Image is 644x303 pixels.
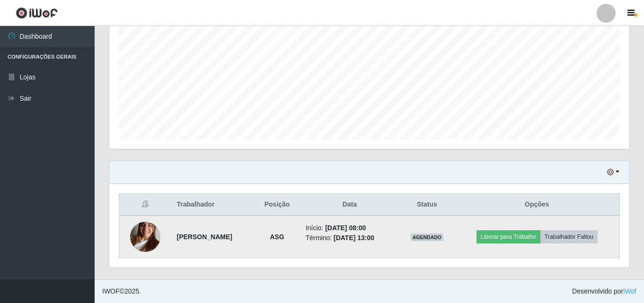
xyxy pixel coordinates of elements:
th: Status [399,194,454,216]
th: Trabalhador [171,194,254,216]
strong: ASG [270,233,284,241]
span: © 2025 . [102,286,141,296]
span: Desenvolvido por [572,286,636,296]
strong: [PERSON_NAME] [176,233,232,241]
button: Trabalhador Faltou [540,230,598,243]
button: Liberar para Trabalho [476,230,540,243]
li: Início: [306,223,394,233]
a: iWof [623,287,636,295]
th: Posição [254,194,300,216]
img: CoreUI Logo [16,7,58,19]
th: Data [300,194,399,216]
span: AGENDADO [411,234,444,241]
span: IWOF [102,287,120,295]
th: Opções [455,194,620,216]
li: Término: [306,233,394,243]
img: 1737720075578.jpeg [130,210,160,264]
time: [DATE] 08:00 [325,224,366,232]
time: [DATE] 13:00 [334,234,374,242]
